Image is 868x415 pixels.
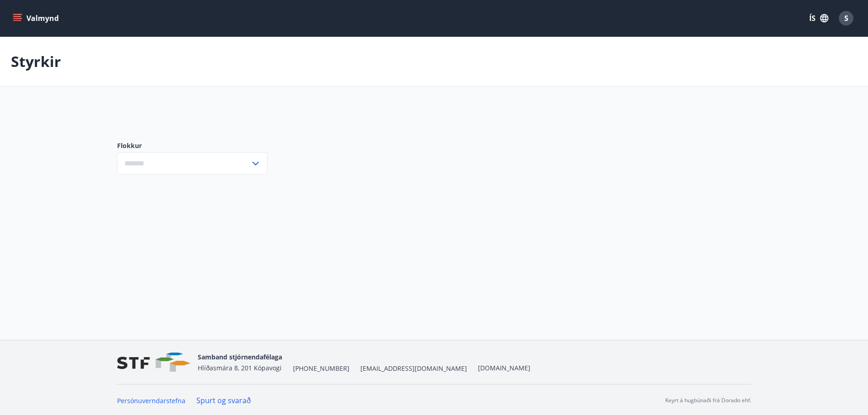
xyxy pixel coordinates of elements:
[198,364,282,372] span: Hlíðasmára 8, 201 Kópavogi
[117,141,267,150] label: Flokkur
[11,51,61,72] p: Styrkir
[196,395,251,405] a: Spurt og svarað
[665,396,751,405] p: Keyrt á hugbúnaði frá Dorado ehf.
[844,13,848,23] span: S
[360,364,467,373] span: [EMAIL_ADDRESS][DOMAIN_NAME]
[478,364,530,372] a: [DOMAIN_NAME]
[117,353,190,372] img: vjCaq2fThgY3EUYqSgpjEiBg6WP39ov69hlhuPVN.png
[804,10,833,26] button: ÍS
[293,364,349,373] span: [PHONE_NUMBER]
[198,353,282,361] span: Samband stjórnendafélaga
[835,7,857,29] button: S
[117,396,185,405] a: Persónuverndarstefna
[11,10,62,26] button: menu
